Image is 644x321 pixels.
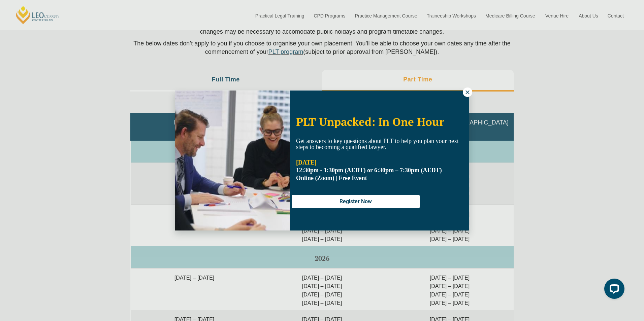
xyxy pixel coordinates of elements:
strong: [DATE] [296,159,317,166]
span: Online (Zoom) | Free Event [296,175,367,181]
iframe: LiveChat chat widget [599,276,627,304]
span: PLT Unpacked: In One Hour [296,114,444,129]
button: Register Now [292,195,420,208]
span: Get answers to key questions about PLT to help you plan your next steps to becoming a qualified l... [296,138,459,150]
img: Woman in yellow blouse holding folders looking to the right and smiling [175,91,290,230]
strong: 12:30pm - 1:30pm (AEDT) or 6:30pm – 7:30pm (AEDT) [296,167,442,174]
button: Close [463,87,472,97]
